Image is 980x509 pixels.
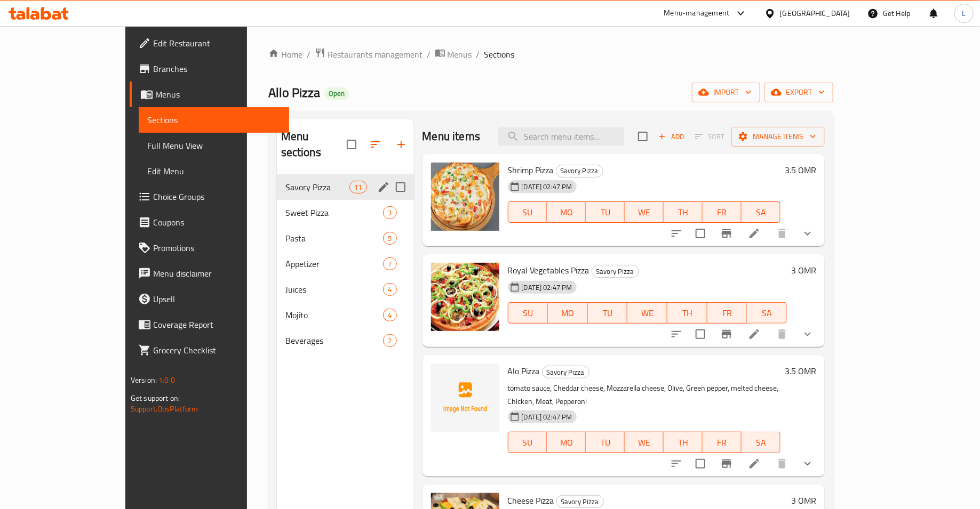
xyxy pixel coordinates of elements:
[586,201,625,223] button: TU
[707,435,737,450] span: FR
[556,495,604,508] div: Savory Pizza
[688,128,731,145] span: Select section first
[285,257,384,270] span: Appetizer
[384,285,396,295] span: 4
[285,232,384,245] div: Pasta
[484,48,515,61] span: Sections
[731,127,825,147] button: Manage items
[328,48,423,61] span: Restaurants management
[153,318,281,331] span: Coverage Report
[664,432,703,453] button: TH
[795,321,820,347] button: show more
[714,221,739,246] button: Branch-specific-item
[147,165,281,177] span: Edit Menu
[423,128,481,144] h2: Menu items
[748,457,761,470] a: Edit menu item
[742,432,780,453] button: SA
[277,200,414,225] div: Sweet Pizza3
[664,321,689,347] button: sort-choices
[552,305,584,321] span: MO
[747,302,787,324] button: SA
[664,7,730,20] div: Menu-management
[340,133,363,156] span: Select all sections
[513,435,543,450] span: SU
[448,48,472,61] span: Menus
[277,174,414,200] div: Savory Pizza11edit
[153,190,281,203] span: Choice Groups
[801,227,814,240] svg: Show Choices
[130,209,289,235] a: Coupons
[707,302,747,324] button: FR
[780,7,850,19] div: [GEOGRAPHIC_DATA]
[769,451,795,476] button: delete
[130,82,289,107] a: Menus
[547,201,586,223] button: MO
[131,391,180,405] span: Get support on:
[547,432,586,453] button: MO
[748,227,761,240] a: Edit menu item
[324,87,349,100] div: Open
[703,201,742,223] button: FR
[383,309,396,321] div: items
[664,201,703,223] button: TH
[664,451,689,476] button: sort-choices
[285,309,384,321] span: Mojito
[153,216,281,229] span: Coupons
[285,206,384,219] span: Sweet Pizza
[769,221,795,246] button: delete
[556,165,603,177] span: Savory Pizza
[315,47,423,61] a: Restaurants management
[629,435,659,450] span: WE
[476,48,480,61] li: /
[153,62,281,75] span: Branches
[517,412,577,422] span: [DATE] 02:47 PM
[517,282,577,293] span: [DATE] 02:47 PM
[130,235,289,261] a: Promotions
[268,47,833,61] nav: breadcrumb
[384,336,396,346] span: 2
[285,181,350,193] div: Savory Pizza
[714,321,739,347] button: Branch-specific-item
[350,182,366,192] span: 11
[277,328,414,353] div: Beverages2
[590,435,620,450] span: TU
[376,179,392,195] button: edit
[632,125,654,148] span: Select section
[667,302,707,324] button: TH
[285,283,384,296] span: Juices
[791,263,816,278] h6: 3 OMR
[130,261,289,286] a: Menu disclaimer
[277,225,414,251] div: Pasta5
[130,312,289,337] a: Coverage Report
[277,302,414,328] div: Mojito4
[785,163,816,177] h6: 3.5 OMR
[625,432,664,453] button: WE
[498,127,624,146] input: search
[384,233,396,244] span: 5
[277,170,414,358] nav: Menu sections
[795,221,820,246] button: show more
[285,334,384,347] div: Beverages
[654,128,688,145] span: Add item
[349,181,366,193] div: items
[654,128,688,145] button: Add
[384,208,396,218] span: 3
[689,222,712,245] span: Select to update
[508,262,589,278] span: Royal Vegetables Pizza
[508,201,547,223] button: SU
[383,334,396,347] div: items
[153,37,281,50] span: Edit Restaurant
[707,205,737,220] span: FR
[384,310,396,320] span: 4
[435,47,472,61] a: Menus
[664,221,689,246] button: sort-choices
[962,7,966,19] span: L
[155,88,281,101] span: Menus
[508,162,554,178] span: Shrimp Pizza
[542,366,589,378] div: Savory Pizza
[556,165,603,177] div: Savory Pizza
[508,432,547,453] button: SU
[551,435,581,450] span: MO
